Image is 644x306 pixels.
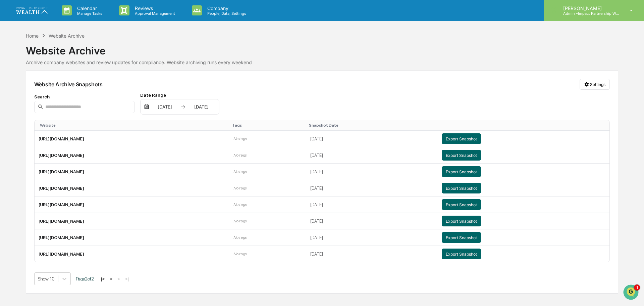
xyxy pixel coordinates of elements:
a: 🗄️Attestations [46,135,86,147]
td: [URL][DOMAIN_NAME] [35,164,229,180]
button: Export Snapshot [442,216,481,226]
span: No tags [233,136,247,141]
button: Export Snapshot [442,150,481,161]
td: [DATE] [306,213,438,229]
td: [URL][DOMAIN_NAME] [35,229,229,246]
td: [URL][DOMAIN_NAME] [35,180,229,196]
td: [URL][DOMAIN_NAME] [35,213,229,229]
button: Export Snapshot [442,166,481,177]
img: Jack Rasmussen [7,85,17,96]
div: 🔎 [7,151,12,156]
div: Search [34,94,135,99]
img: 1746055101610-c473b297-6a78-478c-a979-82029cc54cd1 [13,110,19,115]
span: [PERSON_NAME] [21,110,54,115]
p: Admin • Impact Partnership Wealth [558,11,620,16]
span: [DATE] [59,91,73,97]
span: No tags [233,153,247,158]
p: Calendar [72,5,106,11]
button: Settings [580,79,610,90]
div: Start new chat [30,51,110,58]
button: Export Snapshot [442,133,481,144]
div: We're available if you need us! [30,58,92,63]
img: 8933085812038_c878075ebb4cc5468115_72.jpg [14,51,26,63]
div: Website Archive [26,39,618,57]
button: Export Snapshot [442,249,481,259]
td: [URL][DOMAIN_NAME] [35,131,229,147]
a: 🖐️Preclearance [4,135,46,147]
td: [DATE] [306,147,438,164]
span: Attestations [55,137,83,144]
button: Start new chat [114,53,122,61]
div: Home [26,33,39,39]
span: No tags [233,235,247,240]
span: Preclearance [13,137,43,144]
div: Toggle SortBy [40,123,227,128]
span: No tags [233,186,247,190]
button: >| [123,276,131,281]
td: [URL][DOMAIN_NAME] [35,196,229,213]
button: Export Snapshot [442,183,481,193]
a: 🔎Data Lookup [4,147,45,160]
div: Toggle SortBy [443,123,607,128]
div: Date Range [140,92,219,98]
p: Approval Management [129,11,178,16]
td: [DATE] [306,196,438,213]
div: Archive company websites and review updates for compliance. Website archiving runs every weekend [26,59,618,65]
span: No tags [233,169,247,174]
img: Jack Rasmussen [7,103,17,114]
span: [PERSON_NAME] [21,91,54,97]
td: [URL][DOMAIN_NAME] [35,246,229,262]
div: 🗄️ [49,138,54,143]
p: [PERSON_NAME] [558,5,620,11]
td: [DATE] [306,131,438,147]
img: 1746055101610-c473b297-6a78-478c-a979-82029cc54cd1 [13,92,19,97]
a: Powered byPylon [47,166,81,172]
div: [DATE] [187,104,216,110]
button: < [108,276,114,281]
div: [DATE] [151,104,179,110]
td: [DATE] [306,246,438,262]
span: Page 2 of 2 [76,276,94,281]
span: Pylon [67,167,81,172]
p: Reviews [129,5,178,11]
td: [URL][DOMAIN_NAME] [35,147,229,164]
span: No tags [233,202,247,207]
img: calendar [144,104,149,110]
div: 🖐️ [7,138,12,143]
p: How can we help? [7,14,122,25]
p: Manage Tasks [72,11,106,16]
span: No tags [233,219,247,223]
div: Past conversations [7,75,45,80]
img: arrow right [180,104,186,110]
button: See all [104,73,122,81]
div: Website Archive Snapshots [34,81,103,88]
span: [DATE] [59,110,73,115]
td: [DATE] [306,180,438,196]
iframe: Open customer support [623,284,641,302]
span: Data Lookup [13,150,42,157]
p: People, Data, Settings [202,11,250,16]
img: logo [16,7,48,14]
div: Toggle SortBy [309,123,435,128]
span: • [56,91,58,97]
p: Company [202,5,250,11]
button: Export Snapshot [442,199,481,210]
div: Toggle SortBy [232,123,304,128]
td: [DATE] [306,229,438,246]
span: No tags [233,252,247,256]
td: [DATE] [306,164,438,180]
div: Website Archive [49,33,85,39]
span: • [56,110,58,115]
img: 1746055101610-c473b297-6a78-478c-a979-82029cc54cd1 [7,51,19,63]
button: |< [99,276,107,281]
button: > [115,276,122,281]
button: Export Snapshot [442,232,481,243]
